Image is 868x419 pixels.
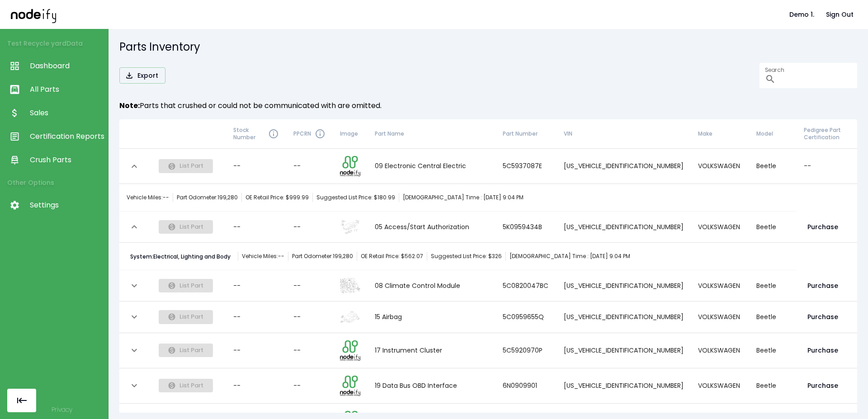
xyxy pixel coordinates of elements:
img: part image [340,156,360,176]
td: 05 Access/Start Authorization [368,212,495,243]
td: Beetle [749,149,797,184]
div: -- [233,161,279,170]
span: OE Retail Price: $ 562.07 [361,252,423,261]
span: Vehicle Miles: -- [242,252,284,261]
button: Export [119,67,165,84]
td: -- [286,149,333,184]
td: -- [286,270,333,301]
td: 5C0959655Q [495,301,557,333]
td: -- [286,333,333,368]
label: Search [765,66,784,74]
span: Must have an active sales channel before parts can be listed [159,161,213,170]
strong: Note: [119,100,140,111]
td: VOLKSWAGEN [691,149,749,184]
button: expand row [127,159,142,174]
td: 09 Electronic Central Electric [368,149,495,184]
span: OE Retail Price: $ 999.99 [245,193,309,202]
span: Settings [30,200,104,211]
td: VOLKSWAGEN [691,368,749,404]
button: Purchase [804,377,842,394]
button: Sign Out [822,6,857,23]
button: Purchase [804,342,842,359]
td: Beetle [749,270,797,301]
th: VIN [557,119,691,149]
td: Beetle [749,212,797,243]
a: Privacy [52,405,72,414]
span: Part Odometer: 199,280 [177,193,238,202]
button: expand row [127,219,142,235]
span: [DEMOGRAPHIC_DATA] Time : [DATE] 9:04 PM [403,193,524,202]
img: part image [340,219,360,234]
span: Suggested List Price: $ 180.99 [316,193,395,202]
span: All Parts [30,84,104,95]
td: 5C5937087E [495,149,557,184]
td: -- [286,212,333,243]
span: Sales [30,108,104,118]
div: -- [233,312,279,321]
td: 5C5920970P [495,333,557,368]
button: expand row [127,343,142,358]
td: 5K0959434B [495,212,557,243]
td: [US_VEHICLE_IDENTIFICATION_NUMBER] [557,149,691,184]
td: Beetle [749,368,797,404]
span: Part Odometer: 199,280 [292,252,353,261]
th: Image [333,119,368,149]
button: Purchase [804,309,842,325]
span: Must have an active sales channel before parts can be listed [159,281,213,290]
img: part image [340,376,360,396]
th: Part Number [495,119,557,149]
td: Beetle [749,301,797,333]
td: VOLKSWAGEN [691,333,749,368]
button: expand row [127,309,142,325]
td: [US_VEHICLE_IDENTIFICATION_NUMBER] [557,212,691,243]
span: Crush Parts [30,155,104,165]
button: Demo 1. [786,6,818,23]
span: Must have an active sales channel before parts can be listed [159,222,213,231]
span: Certification Reports [30,131,104,142]
h5: Parts Inventory [119,40,857,54]
img: nodeify [11,6,56,23]
th: Model [749,119,797,149]
div: -- [233,222,279,231]
td: 19 Data Bus OBD Interface [368,368,495,404]
span: [DEMOGRAPHIC_DATA] Time : [DATE] 9:04 PM [509,252,630,261]
div: -- [233,381,279,390]
button: Purchase [804,278,842,294]
td: [US_VEHICLE_IDENTIFICATION_NUMBER] [557,368,691,404]
span: Must have an active sales channel before parts can be listed [159,381,213,390]
td: 5C0820047BC [495,270,557,301]
td: 17 Instrument Cluster [368,333,495,368]
button: expand row [127,278,142,293]
span: Must have an active sales channel before parts can be listed [159,345,213,354]
div: -- [233,281,279,290]
span: Must have an active sales channel before parts can be listed [159,312,213,321]
th: Part Name [368,119,495,149]
img: part image [340,310,360,325]
img: part image [340,340,360,361]
button: expand row [127,378,142,393]
td: VOLKSWAGEN [691,212,749,243]
th: Pedigree Part Certification [797,119,857,149]
td: VOLKSWAGEN [691,270,749,301]
button: System:Electrical, Lighting and Body [127,253,234,260]
span: Vehicle Miles: -- [127,193,169,202]
td: [US_VEHICLE_IDENTIFICATION_NUMBER] [557,270,691,301]
td: -- [286,368,333,404]
button: Purchase [804,219,842,235]
img: part image [340,278,360,293]
th: Make [691,119,749,149]
div: -- [233,346,279,355]
span: Suggested List Price: $ 326 [431,252,502,261]
div: Stock Number [233,127,279,141]
span: Dashboard [30,61,104,71]
h6: Parts that crushed or could not be communicated with are omitted. [119,99,857,112]
td: -- [286,301,333,333]
td: -- [797,149,857,184]
td: 15 Airbag [368,301,495,333]
div: PPCRN [293,128,325,139]
td: 08 Climate Control Module [368,270,495,301]
td: VOLKSWAGEN [691,301,749,333]
td: 6N0909901 [495,368,557,404]
td: [US_VEHICLE_IDENTIFICATION_NUMBER] [557,301,691,333]
td: [US_VEHICLE_IDENTIFICATION_NUMBER] [557,333,691,368]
